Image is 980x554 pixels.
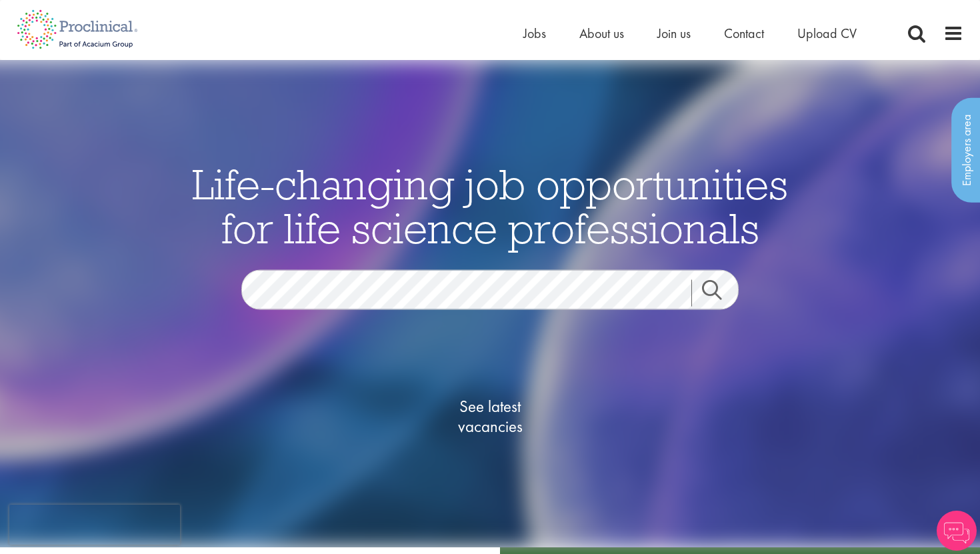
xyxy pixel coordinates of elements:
a: About us [579,25,624,42]
a: See latestvacancies [423,343,557,490]
img: Chatbot [937,511,977,551]
span: See latest vacancies [423,397,557,437]
a: Upload CV [797,25,857,42]
a: Contact [724,25,764,42]
a: Join us [657,25,691,42]
span: Life-changing job opportunities for life science professionals [192,157,788,255]
a: Job search submit button [691,280,749,307]
iframe: reCAPTCHA [9,505,180,545]
a: Jobs [523,25,546,42]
